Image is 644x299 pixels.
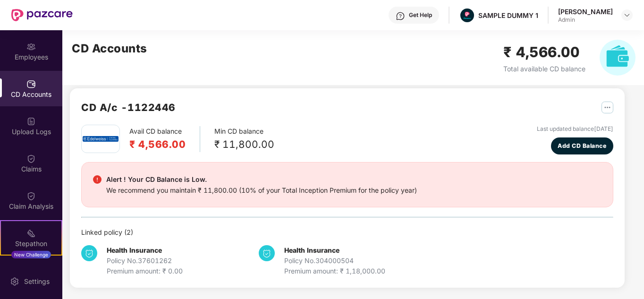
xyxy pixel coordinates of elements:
div: Last updated balance [DATE] [537,125,613,134]
div: ₹ 11,800.00 [214,137,274,152]
img: svg+xml;base64,PHN2ZyBpZD0iQ2xhaW0iIHhtbG5zPSJodHRwOi8vd3d3LnczLm9yZy8yMDAwL3N2ZyIgd2lkdGg9IjIwIi... [26,191,36,201]
div: Linked policy ( 2 ) [81,227,613,238]
img: svg+xml;base64,PHN2ZyB4bWxucz0iaHR0cDovL3d3dy53My5vcmcvMjAwMC9zdmciIHdpZHRoPSIzNCIgaGVpZ2h0PSIzNC... [259,245,275,261]
img: svg+xml;base64,PHN2ZyBpZD0iVXBsb2FkX0xvZ3MiIGRhdGEtbmFtZT0iVXBsb2FkIExvZ3MiIHhtbG5zPSJodHRwOi8vd3... [26,117,36,126]
img: svg+xml;base64,PHN2ZyB4bWxucz0iaHR0cDovL3d3dy53My5vcmcvMjAwMC9zdmciIHdpZHRoPSIyMSIgaGVpZ2h0PSIyMC... [26,229,36,238]
div: New Challenge [11,251,51,258]
img: svg+xml;base64,PHN2ZyBpZD0iQ2xhaW0iIHhtbG5zPSJodHRwOi8vd3d3LnczLm9yZy8yMDAwL3N2ZyIgd2lkdGg9IjIwIi... [26,154,36,163]
div: Premium amount: ₹ 1,18,000.00 [284,266,385,276]
div: Avail CD balance [129,126,200,152]
div: Get Help [409,11,432,19]
b: Health Insurance [284,246,339,254]
img: svg+xml;base64,PHN2ZyBpZD0iRGFuZ2VyX2FsZXJ0IiBkYXRhLW5hbWU9IkRhbmdlciBhbGVydCIgeG1sbnM9Imh0dHA6Ly... [93,175,102,184]
div: Settings [21,277,52,286]
h2: ₹ 4,566.00 [503,41,585,63]
div: SAMPLE DUMMY 1 [478,11,538,20]
img: svg+xml;base64,PHN2ZyBpZD0iU2V0dGluZy0yMHgyMCIgeG1sbnM9Imh0dHA6Ly93d3cudzMub3JnLzIwMDAvc3ZnIiB3aW... [10,277,19,286]
img: edel.png [83,136,119,141]
img: New Pazcare Logo [11,9,73,21]
div: [PERSON_NAME] [558,7,613,16]
div: Policy No. 37601262 [107,256,183,266]
div: Policy No. 304000504 [284,256,385,266]
img: svg+xml;base64,PHN2ZyB4bWxucz0iaHR0cDovL3d3dy53My5vcmcvMjAwMC9zdmciIHdpZHRoPSIzNCIgaGVpZ2h0PSIzNC... [81,245,97,261]
div: Premium amount: ₹ 0.00 [107,266,183,276]
b: Health Insurance [107,246,162,254]
img: svg+xml;base64,PHN2ZyBpZD0iRW1wbG95ZWVzIiB4bWxucz0iaHR0cDovL3d3dy53My5vcmcvMjAwMC9zdmciIHdpZHRoPS... [26,42,36,51]
img: Pazcare_Alternative_logo-01-01.png [460,9,474,22]
img: svg+xml;base64,PHN2ZyBpZD0iSGVscC0zMngzMiIgeG1sbnM9Imh0dHA6Ly93d3cudzMub3JnLzIwMDAvc3ZnIiB3aWR0aD... [396,11,405,21]
img: svg+xml;base64,PHN2ZyBpZD0iQ0RfQWNjb3VudHMiIGRhdGEtbmFtZT0iQ0QgQWNjb3VudHMiIHhtbG5zPSJodHRwOi8vd3... [26,79,36,89]
div: Stepathon [1,239,61,248]
span: Add CD Balance [558,141,606,150]
img: svg+xml;base64,PHN2ZyB4bWxucz0iaHR0cDovL3d3dy53My5vcmcvMjAwMC9zdmciIHdpZHRoPSIyNSIgaGVpZ2h0PSIyNS... [602,102,613,113]
div: Alert ! Your CD Balance is Low. [106,174,417,185]
div: Min CD balance [214,126,274,152]
img: svg+xml;base64,PHN2ZyBpZD0iRHJvcGRvd24tMzJ4MzIiIHhtbG5zPSJodHRwOi8vd3d3LnczLm9yZy8yMDAwL3N2ZyIgd2... [623,11,631,19]
div: We recommend you maintain ₹ 11,800.00 (10% of your Total Inception Premium for the policy year) [106,185,417,196]
span: Total available CD balance [503,65,585,73]
h2: CD A/c - 1122446 [81,100,176,115]
img: svg+xml;base64,PHN2ZyB4bWxucz0iaHR0cDovL3d3dy53My5vcmcvMjAwMC9zdmciIHhtbG5zOnhsaW5rPSJodHRwOi8vd3... [600,40,636,76]
div: Admin [558,16,613,24]
button: Add CD Balance [551,137,614,154]
h2: CD Accounts [72,40,147,58]
h2: ₹ 4,566.00 [129,137,186,152]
